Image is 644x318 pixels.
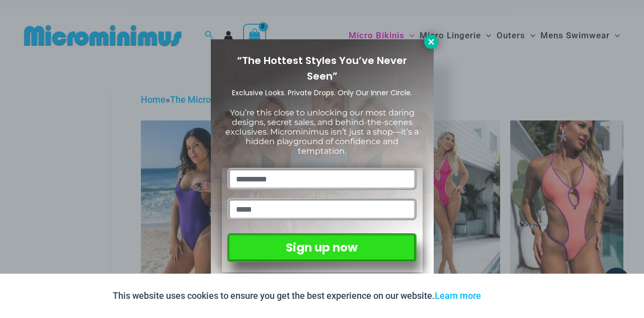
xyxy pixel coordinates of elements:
p: This website uses cookies to ensure you get the best experience on our website. [113,288,481,303]
span: You’re this close to unlocking our most daring designs, secret sales, and behind-the-scenes exclu... [225,108,419,156]
button: Accept [489,284,531,308]
button: Close [424,35,438,49]
span: “The Hottest Styles You’ve Never Seen” [237,53,407,83]
button: Sign up now [227,233,416,262]
span: Exclusive Looks. Private Drops. Only Our Inner Circle. [232,88,412,98]
a: Learn more [435,290,481,301]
